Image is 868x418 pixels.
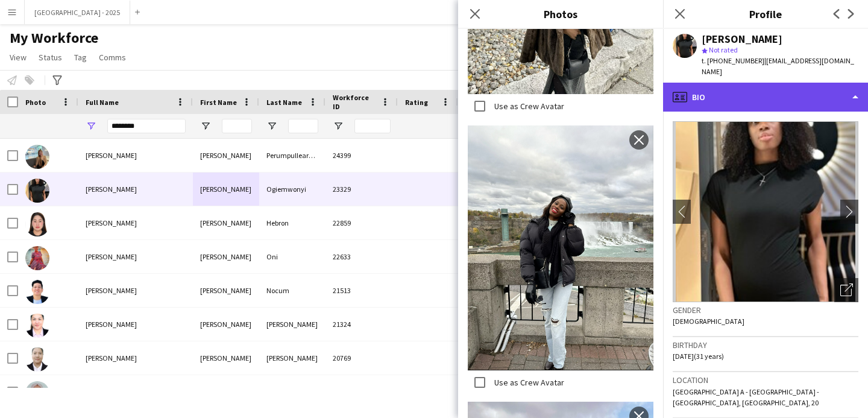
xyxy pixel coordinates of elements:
[193,206,259,239] div: [PERSON_NAME]
[673,352,724,361] span: [DATE] (31 years)
[193,139,259,172] div: [PERSON_NAME]
[25,179,49,203] img: Jennifer Ogiemwonyi
[86,286,137,295] span: [PERSON_NAME]
[74,52,87,63] span: Tag
[266,98,302,107] span: Last Name
[325,206,398,239] div: 22859
[702,56,854,76] span: | [EMAIL_ADDRESS][DOMAIN_NAME]
[288,119,318,133] input: Last Name Filter Input
[200,98,237,107] span: First Name
[468,125,653,370] img: Crew photo 1087995
[325,139,398,172] div: 24399
[702,34,782,45] div: [PERSON_NAME]
[673,317,744,326] span: [DEMOGRAPHIC_DATA]
[673,387,819,407] span: [GEOGRAPHIC_DATA] A - [GEOGRAPHIC_DATA] - [GEOGRAPHIC_DATA], [GEOGRAPHIC_DATA], 20
[673,340,858,350] h3: Birthday
[663,6,868,22] h3: Profile
[492,377,564,388] label: Use as Crew Avatar
[259,173,325,206] div: Ogiemwonyi
[94,49,131,65] a: Comms
[259,375,325,408] div: Sabado
[333,121,344,131] button: Open Filter Menu
[86,353,137,363] span: [PERSON_NAME]
[25,212,49,236] img: Jennifer Hebron
[25,280,49,304] img: Jennifer Nocum
[333,93,376,111] span: Workforce ID
[25,145,49,169] img: Jennifer Perumpullearachchi
[69,49,92,65] a: Tag
[86,218,137,227] span: [PERSON_NAME]
[325,274,398,307] div: 21513
[834,278,858,302] div: Open photos pop-in
[259,341,325,375] div: [PERSON_NAME]
[663,83,868,112] div: Bio
[193,341,259,375] div: [PERSON_NAME]
[266,121,277,131] button: Open Filter Menu
[86,151,137,160] span: [PERSON_NAME]
[86,252,137,261] span: [PERSON_NAME]
[193,173,259,206] div: [PERSON_NAME]
[458,6,663,22] h3: Photos
[325,173,398,206] div: 23329
[25,347,49,372] img: Jennifer Mendoza
[86,98,119,107] span: Full Name
[25,381,49,405] img: Jennifer Sabado
[325,308,398,341] div: 21324
[709,45,738,54] span: Not rated
[25,1,130,24] button: [GEOGRAPHIC_DATA] - 2025
[259,274,325,307] div: Nocum
[86,185,137,194] span: [PERSON_NAME]
[193,240,259,273] div: [PERSON_NAME]
[259,139,325,172] div: Perumpullearachchi
[25,246,49,270] img: Jennifer Oni
[86,121,96,131] button: Open Filter Menu
[673,305,858,315] h3: Gender
[34,49,67,65] a: Status
[10,52,27,63] span: View
[354,119,391,133] input: Workforce ID Filter Input
[325,375,398,408] div: 19917
[325,341,398,375] div: 20769
[702,56,764,65] span: t. [PHONE_NUMBER]
[222,119,252,133] input: First Name Filter Input
[193,274,259,307] div: [PERSON_NAME]
[200,121,211,131] button: Open Filter Menu
[405,98,428,107] span: Rating
[25,314,49,338] img: Jennifer Castro
[325,240,398,273] div: 22633
[39,52,62,63] span: Status
[492,100,564,111] label: Use as Crew Avatar
[10,29,98,47] span: My Workforce
[259,308,325,341] div: [PERSON_NAME]
[193,308,259,341] div: [PERSON_NAME]
[50,73,64,87] app-action-btn: Advanced filters
[673,375,858,385] h3: Location
[99,52,126,63] span: Comms
[25,98,46,107] span: Photo
[86,320,137,329] span: [PERSON_NAME]
[673,121,858,302] img: Crew avatar or photo
[259,206,325,239] div: Hebron
[193,375,259,408] div: [PERSON_NAME]
[259,240,325,273] div: Oni
[86,387,137,396] span: [PERSON_NAME]
[5,49,31,65] a: View
[107,119,186,133] input: Full Name Filter Input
